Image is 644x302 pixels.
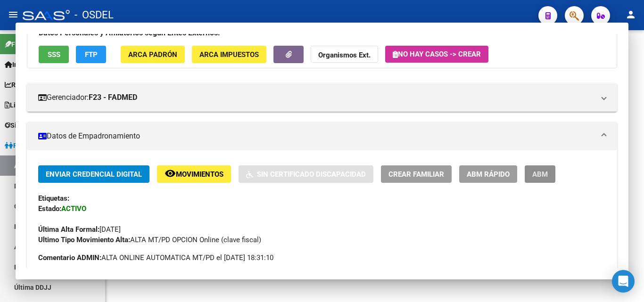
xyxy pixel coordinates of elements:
button: Movimientos [157,165,231,183]
span: [DATE] [38,225,121,234]
span: SSS [48,50,60,59]
span: FTP [85,50,98,59]
mat-expansion-panel-header: Datos de Empadronamiento [27,122,617,150]
span: Enviar Credencial Digital [46,170,142,179]
span: Movimientos [176,170,223,179]
mat-icon: person [625,9,636,20]
strong: Organismos Ext. [318,51,371,59]
span: Sistema [5,120,35,131]
button: Sin Certificado Discapacidad [239,165,373,183]
span: ABM Rápido [467,170,510,179]
strong: Ultimo Tipo Movimiento Alta: [38,236,130,244]
span: ARCA Impuestos [199,50,259,59]
mat-icon: remove_red_eye [165,168,176,179]
button: No hay casos -> Crear [385,46,488,63]
strong: Última Alta Formal: [38,225,99,234]
span: - OSDEL [74,5,114,25]
span: Inicio [5,59,29,70]
span: Firma Express [5,39,54,49]
div: Open Intercom Messenger [612,270,635,293]
span: ARCA Padrón [128,50,177,59]
mat-expansion-panel-header: Gerenciador:F23 - FADMED [27,83,617,112]
button: SSS [39,46,69,63]
span: ABM [532,170,548,179]
strong: ACTIVO [61,204,86,213]
button: ABM Rápido [459,165,517,183]
mat-icon: menu [8,9,19,20]
button: Enviar Credencial Digital [38,165,149,183]
span: Sin Certificado Discapacidad [257,170,366,179]
span: Padrón [5,140,35,151]
button: ABM [525,165,555,183]
button: Crear Familiar [381,165,452,183]
span: ALTA ONLINE AUTOMATICA MT/PD el [DATE] 18:31:10 [38,253,273,263]
strong: Etiquetas: [38,194,69,203]
strong: F23 - FADMED [89,92,137,103]
span: Liquidación de Convenios [5,100,87,110]
button: Organismos Ext. [311,46,378,63]
span: Reportes [5,80,39,90]
span: Crear Familiar [388,170,444,179]
button: ARCA Impuestos [192,46,266,63]
button: ARCA Padrón [121,46,185,63]
button: FTP [76,46,106,63]
span: No hay casos -> Crear [393,50,481,58]
mat-panel-title: Datos de Empadronamiento [38,131,594,142]
strong: Comentario ADMIN: [38,253,101,262]
span: ALTA MT/PD OPCION Online (clave fiscal) [38,236,261,244]
mat-panel-title: Gerenciador: [38,92,594,103]
strong: Estado: [38,204,61,213]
